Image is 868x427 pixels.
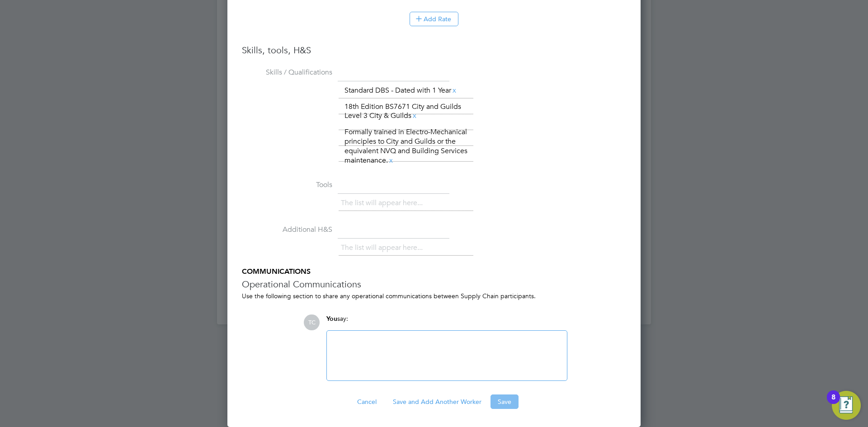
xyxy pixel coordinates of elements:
[451,84,458,96] a: x
[242,267,626,277] h5: COMMUNICATIONS
[326,314,567,330] div: say:
[350,394,384,409] button: Cancel
[341,101,472,122] li: 18th Edition BS7671 City and Guilds Level 3 City & Guilds
[388,155,394,166] a: x
[341,126,472,166] li: Formally trained in Electro-Mechanical principles to City and Guilds or the equivalent NVQ and Bu...
[341,197,426,209] li: The list will appear here...
[832,391,861,420] button: Open Resource Center, 8 new notifications
[326,315,337,323] span: You
[242,68,332,77] label: Skills / Qualifications
[242,278,626,290] h3: Operational Communications
[242,180,332,190] label: Tools
[341,84,461,97] li: Standard DBS - Dated with 1 Year
[386,394,489,409] button: Save and Add Another Worker
[831,397,835,409] div: 8
[304,314,320,330] span: TC
[242,292,626,300] div: Use the following section to share any operational communications between Supply Chain participants.
[242,225,332,235] label: Additional H&S
[491,394,519,409] button: Save
[410,12,458,26] button: Add Rate
[411,110,418,122] a: x
[341,242,426,254] li: The list will appear here...
[242,44,626,56] h3: Skills, tools, H&S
